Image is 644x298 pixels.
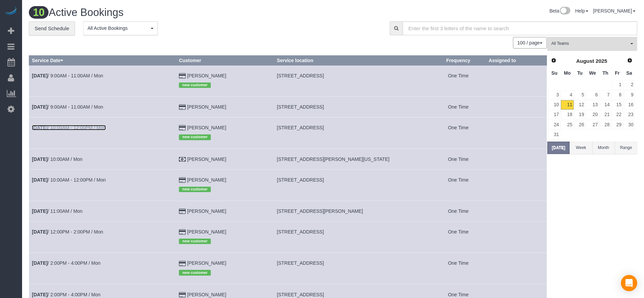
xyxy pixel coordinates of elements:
i: Credit Card Payment [179,209,186,214]
a: 25 [561,120,573,129]
th: Assigned to [486,55,547,65]
b: [DATE] [32,208,48,214]
a: [PERSON_NAME] [187,156,226,162]
a: [PERSON_NAME] [187,229,226,235]
b: [DATE] [32,260,48,266]
span: [STREET_ADDRESS] [277,177,324,183]
img: New interface [559,7,570,16]
a: 20 [586,110,599,119]
td: Frequency [431,149,486,169]
a: [DATE]/ 2:00PM - 4:00PM / Mon [32,292,100,297]
span: 2025 [595,58,607,64]
td: Frequency [431,201,486,221]
a: 28 [600,120,611,129]
a: 15 [612,100,623,109]
button: Month [592,142,615,154]
a: [PERSON_NAME] [187,104,226,110]
a: 5 [574,90,586,99]
span: [STREET_ADDRESS][PERSON_NAME][US_STATE] [277,156,390,162]
a: 26 [574,120,586,129]
td: Assigned to [486,97,547,117]
td: Service location [274,117,431,149]
i: Credit Card Payment [179,74,186,78]
td: Schedule date [29,221,176,253]
span: new customer [179,270,211,275]
td: Customer [176,201,274,221]
td: Frequency [431,221,486,253]
td: Frequency [431,253,486,284]
i: Credit Card Payment [179,261,186,266]
span: new customer [179,82,211,88]
td: Frequency [431,169,486,201]
a: 23 [624,110,635,119]
button: 100 / page [513,37,547,49]
td: Frequency [431,117,486,149]
span: All Active Bookings [88,25,149,32]
span: Next [627,58,632,63]
button: All Teams [547,37,637,51]
td: Schedule date [29,97,176,117]
a: 2 [624,80,635,90]
td: Frequency [431,65,486,96]
nav: Pagination navigation [513,37,547,49]
i: Credit Card Payment [179,126,186,130]
span: new customer [179,187,211,192]
a: Help [575,8,588,14]
th: Customer [176,55,274,65]
span: [STREET_ADDRESS] [277,229,324,235]
td: Service location [274,97,431,117]
a: [DATE]/ 12:00PM - 2:00PM / Mon [32,229,103,235]
a: 3 [549,90,560,99]
span: new customer [179,239,211,244]
input: Enter the first 3 letters of the name to search [403,21,637,35]
td: Customer [176,117,274,149]
a: 27 [586,120,599,129]
b: [DATE] [32,229,48,235]
a: 7 [600,90,611,99]
a: 31 [549,130,560,139]
td: Assigned to [486,117,547,149]
span: Tuesday [577,70,583,76]
i: Credit Card Payment [179,293,186,297]
b: [DATE] [32,292,48,297]
td: Schedule date [29,253,176,284]
i: Credit Card Payment [179,178,186,183]
td: Service location [274,253,431,284]
span: new customer [179,134,211,140]
i: Credit Card Payment [179,105,186,110]
td: Customer [176,169,274,201]
td: Schedule date [29,201,176,221]
span: [STREET_ADDRESS] [277,260,324,266]
button: All Active Bookings [83,21,158,35]
td: Service location [274,65,431,96]
td: Assigned to [486,149,547,169]
span: August [576,58,594,64]
a: [DATE]/ 9:00AM - 11:00AM / Mon [32,104,103,110]
a: [PERSON_NAME] [187,177,226,183]
td: Assigned to [486,221,547,253]
a: [DATE]/ 11:00AM / Mon [32,208,82,214]
a: 17 [549,110,560,119]
td: Frequency [431,97,486,117]
span: [STREET_ADDRESS] [277,292,324,297]
a: 24 [549,120,560,129]
a: [DATE]/ 10:00AM / Mon [32,156,82,162]
td: Assigned to [486,201,547,221]
span: Saturday [626,70,632,76]
a: [DATE]/ 10:00AM - 12:00PM / Mon [32,125,106,130]
td: Customer [176,149,274,169]
span: 10 [29,6,49,19]
a: Automaid Logo [4,7,18,16]
td: Customer [176,253,274,284]
a: 1 [612,80,623,90]
a: [PERSON_NAME] [187,260,226,266]
b: [DATE] [32,73,48,78]
a: 11 [561,100,573,109]
td: Customer [176,65,274,96]
td: Service location [274,201,431,221]
td: Service location [274,149,431,169]
span: [STREET_ADDRESS][PERSON_NAME] [277,208,363,214]
a: [PERSON_NAME] [187,208,226,214]
a: 13 [586,100,599,109]
span: Sunday [551,70,557,76]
